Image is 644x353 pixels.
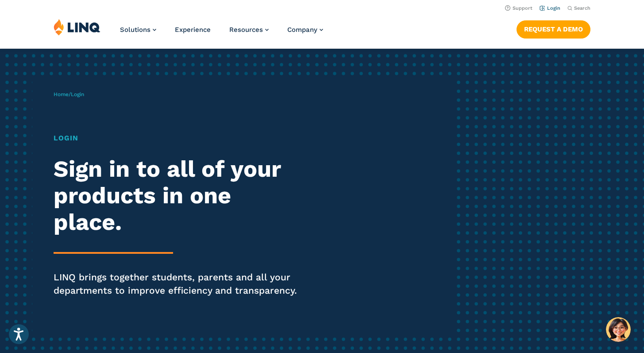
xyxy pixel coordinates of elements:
span: Resources [229,26,263,34]
span: Login [71,91,84,97]
img: LINQ | K‑12 Software [54,19,100,35]
a: Support [505,5,532,11]
button: Open Search Bar [567,5,590,12]
a: Experience [175,26,211,34]
a: Resources [229,26,269,34]
a: Request a Demo [517,20,590,38]
a: Home [54,91,69,97]
a: Login [540,5,560,11]
a: Solutions [120,26,156,34]
span: Solutions [120,26,150,34]
h1: Login [54,133,302,144]
button: Hello, have a question? Let’s chat. [606,317,631,342]
h2: Sign in to all of your products in one place. [54,156,302,235]
span: Search [574,5,590,11]
nav: Button Navigation [517,19,590,38]
p: LINQ brings together students, parents and all your departments to improve efficiency and transpa... [54,271,302,297]
nav: Primary Navigation [120,19,323,48]
a: Company [287,26,323,34]
span: Company [287,26,317,34]
span: / [54,91,84,97]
